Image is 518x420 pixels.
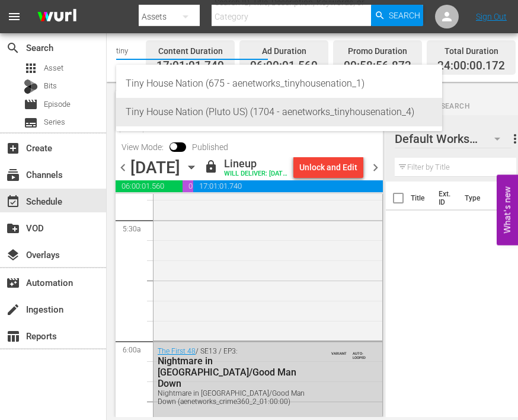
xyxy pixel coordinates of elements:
[6,248,20,262] span: Overlays
[6,168,20,182] span: Channels
[411,182,431,215] th: Title
[6,276,20,290] span: Automation
[353,346,375,359] span: AUTO-LOOPED
[250,59,318,73] span: 06:00:01.560
[158,389,322,406] div: Nightmare in [GEOGRAPHIC_DATA]/Good Man Down (aenetworks_crime360_2_01:00:00)
[126,98,433,126] div: Tiny House Nation (Pluto US) (1704 - aenetworks_tinyhousenation_4)
[371,5,423,26] button: Search
[476,12,507,21] a: Sign Out
[6,221,20,236] span: VOD
[44,80,57,92] span: Bits
[331,346,347,355] span: VARIANT
[224,170,289,178] div: WILL DELIVER: [DATE] 4a (local)
[28,3,85,31] img: ans4CAIJ8jUAAAAAAAAAAAAAAAAAAAAAAAAgQb4GAAAAAAAAAAAAAAAAAAAAAAAAJMjXAAAAAAAAAAAAAAAAAAAAAAAAgAT5G...
[395,122,511,155] div: Default Workspace
[158,347,322,406] div: / SE13 / EP3:
[497,175,518,246] button: Open Feedback Widget
[437,43,505,59] div: Total Duration
[431,182,458,215] th: Ext. ID
[126,69,433,98] div: Tiny House Nation (675 - aenetworks_tinyhousenation_1)
[437,59,505,73] span: 24:00:00.172
[170,142,178,151] span: Toggle to switch from Published to Draft view.
[186,142,234,152] span: Published
[6,329,20,343] span: Reports
[6,303,20,317] span: Ingestion
[44,62,63,74] span: Asset
[6,41,20,55] span: Search
[24,116,38,130] span: Series
[6,141,20,155] span: Create
[299,157,357,178] div: Unlock and Edit
[158,355,322,389] div: Nightmare in [GEOGRAPHIC_DATA]/Good Man Down
[24,61,38,75] span: Asset
[44,116,65,128] span: Series
[6,195,20,209] span: Schedule
[389,5,420,26] span: Search
[116,160,130,175] span: chevron_left
[344,59,411,73] span: 00:58:56.872
[24,79,38,94] div: Bits
[458,182,490,215] th: Type
[44,98,71,110] span: Episode
[24,97,38,112] span: Episode
[7,9,21,24] span: menu
[224,157,289,170] div: Lineup
[193,180,382,192] span: 17:01:01.740
[183,180,193,192] span: 00:58:56.872
[204,160,218,174] span: lock
[293,157,363,178] button: Unlock and Edit
[344,43,411,59] div: Promo Duration
[250,43,318,59] div: Ad Duration
[158,347,196,355] a: The First 48
[434,100,477,113] span: Search
[116,180,183,192] span: 06:00:01.560
[368,160,383,175] span: chevron_right
[130,158,180,177] div: [DATE]
[116,142,170,152] span: View Mode:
